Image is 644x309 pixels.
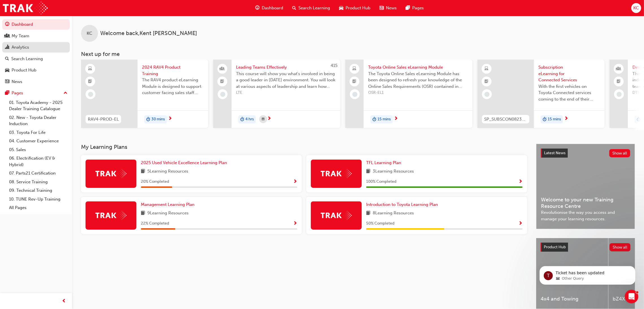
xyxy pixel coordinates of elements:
[5,91,9,96] span: pages-icon
[321,211,352,220] img: Trak
[5,34,9,39] span: people-icon
[631,3,641,13] button: KC
[7,137,70,145] a: 04. Customer Experience
[544,151,566,155] span: Latest News
[366,202,438,207] span: Introduction to Toyota Learning Plan
[221,65,224,73] span: people-icon
[262,116,265,123] span: calendar-icon
[147,168,188,175] span: 5 Learning Resources
[3,2,48,14] img: Trak
[484,92,490,97] span: learningRecordVerb_NONE-icon
[386,5,397,11] span: News
[617,78,621,85] span: booktick-icon
[544,245,566,249] span: Product Hub
[543,116,547,123] span: duration-icon
[7,186,70,195] a: 09. Technical Training
[518,179,523,184] span: Show Progress
[633,5,639,11] span: KC
[366,220,394,227] span: 50 % Completed
[146,116,150,123] span: duration-icon
[141,220,169,227] span: 22 % Completed
[2,88,70,98] button: Pages
[168,116,172,121] span: next-icon
[7,154,70,169] a: 06. Electrification (EV & Hybrid)
[625,290,638,303] iframe: Intercom live chat
[377,116,391,123] span: 15 mins
[255,5,259,12] span: guage-icon
[267,116,271,121] span: next-icon
[141,201,197,208] a: Management Learning Plan
[485,78,489,85] span: booktick-icon
[366,160,403,166] a: TFL Learning Plan
[368,71,468,90] span: The Toyota Online Sales eLearning Module has been designed to refresh your knowledge of the Onlin...
[87,30,92,37] span: KC
[293,178,297,185] button: Show Progress
[366,201,440,208] a: Introduction to Toyota Learning Plan
[7,128,70,137] a: 03. Toyota For Life
[88,116,119,123] span: RAV4-PROD-EL
[548,116,561,123] span: 15 mins
[81,144,527,150] h3: My Learning Plans
[394,116,398,121] span: next-icon
[345,60,472,128] a: Toyota Online Sales eLearning ModuleThe Toyota Online Sales eLearning Module has been designed to...
[366,179,396,185] span: 100 % Completed
[366,168,370,175] span: book-icon
[564,116,568,121] span: next-icon
[7,195,70,204] a: 10. TUNE Rev-Up Training
[373,210,414,217] span: 8 Learning Resources
[2,54,70,64] a: Search Learning
[335,2,375,14] a: car-iconProduct Hub
[518,178,523,185] button: Show Progress
[485,65,489,73] span: learningResourceType_ELEARNING-icon
[141,202,195,207] span: Management Learning Plan
[245,116,254,123] span: 4 hrs
[88,65,92,73] span: learningResourceType_ELEARNING-icon
[541,209,630,222] span: Revolutionise the way you access and manage your learning resources.
[62,298,66,305] span: prev-icon
[541,197,630,209] span: Welcome to your new Training Resource Centre
[141,210,145,217] span: book-icon
[141,160,227,165] span: 2025 Used Vehicle Excellence Learning Plan
[368,90,468,96] span: OSR-EL1
[251,2,288,14] a: guage-iconDashboard
[541,149,630,158] a: Latest NewsShow all
[321,169,352,178] img: Trak
[292,5,296,12] span: search-icon
[373,168,414,175] span: 3 Learning Resources
[331,63,337,68] span: 415
[379,5,384,12] span: news-icon
[2,31,70,41] a: My Team
[7,98,70,113] a: 01. Toyota Academy - 2025 Dealer Training Catalogue
[609,149,630,157] button: Show all
[477,60,604,128] a: SP_SUBSCON0823_ELSubscription eLearning for Connected ServicesWith the first vehicles on Toyota C...
[293,179,297,184] span: Show Progress
[346,5,370,11] span: Product Hub
[541,243,630,252] a: Product HubShow all
[372,116,376,123] span: duration-icon
[236,64,336,71] span: Leading Teams Effectively
[12,79,22,85] div: News
[2,19,70,30] a: Dashboard
[151,116,165,123] span: 30 mins
[2,77,70,87] a: News
[5,45,9,50] span: chart-icon
[368,64,468,71] span: Toyota Online Sales eLearning Module
[538,83,600,103] span: With the first vehicles on Toyota Connected services coming to the end of their complimentary per...
[2,42,70,53] a: Analytics
[531,254,644,294] iframe: Intercom notifications message
[2,65,70,75] a: Product Hub
[64,90,67,97] span: up-icon
[12,44,29,51] div: Analytics
[518,220,523,227] button: Show Progress
[12,33,29,39] div: My Team
[7,169,70,178] a: 07. Parts21 Certification
[12,67,36,73] div: Product Hub
[147,210,189,217] span: 9 Learning Resources
[236,90,336,96] span: LTE
[406,5,410,12] span: pages-icon
[240,116,244,123] span: duration-icon
[518,221,523,226] span: Show Progress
